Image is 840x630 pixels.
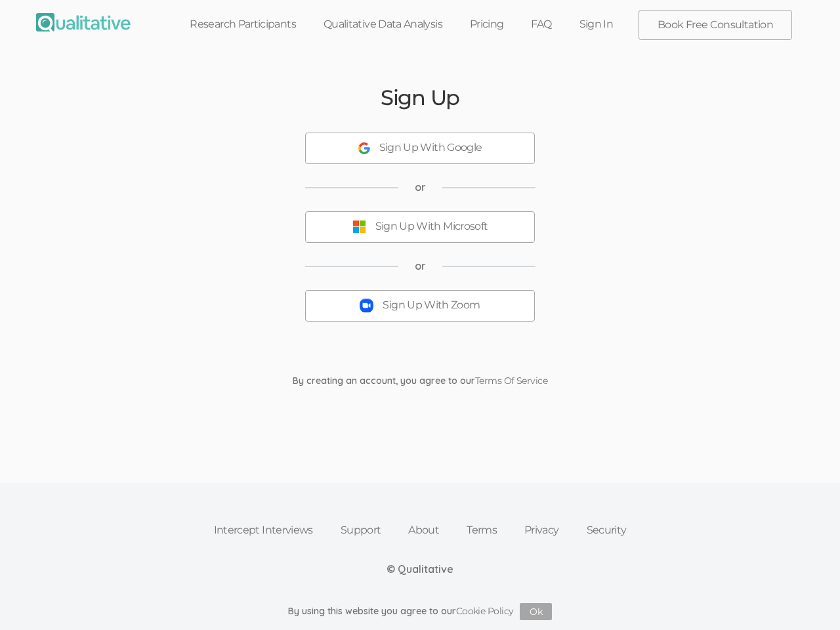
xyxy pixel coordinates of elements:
div: Sign Up With Microsoft [375,219,488,234]
div: By creating an account, you agree to our [283,374,557,387]
button: Sign Up With Google [305,133,535,164]
a: About [394,516,453,545]
a: Research Participants [176,10,310,39]
span: or [415,180,426,195]
a: Cookie Policy [456,605,514,617]
a: Security [573,516,640,545]
a: Qualitative Data Analysis [310,10,456,39]
a: Terms [453,516,511,545]
a: Privacy [511,516,573,545]
div: © Qualitative [387,562,453,577]
div: By using this website you agree to our [288,603,553,620]
div: Sign Up With Google [379,140,482,156]
a: Intercept Interviews [200,516,327,545]
h2: Sign Up [381,86,459,109]
img: Sign Up With Google [358,142,370,154]
span: or [415,259,426,274]
img: Sign Up With Zoom [360,299,373,312]
a: Support [327,516,395,545]
img: Sign Up With Microsoft [352,220,366,234]
a: Pricing [456,10,518,39]
a: Sign In [566,10,627,39]
a: Terms Of Service [475,375,547,387]
button: Sign Up With Microsoft [305,211,535,243]
iframe: Chat Widget [774,567,840,630]
a: Book Free Consultation [639,10,791,39]
button: Sign Up With Zoom [305,290,535,322]
div: Sign Up With Zoom [383,298,480,313]
button: Ok [520,603,552,620]
a: FAQ [517,10,565,39]
img: Qualitative [36,13,131,31]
